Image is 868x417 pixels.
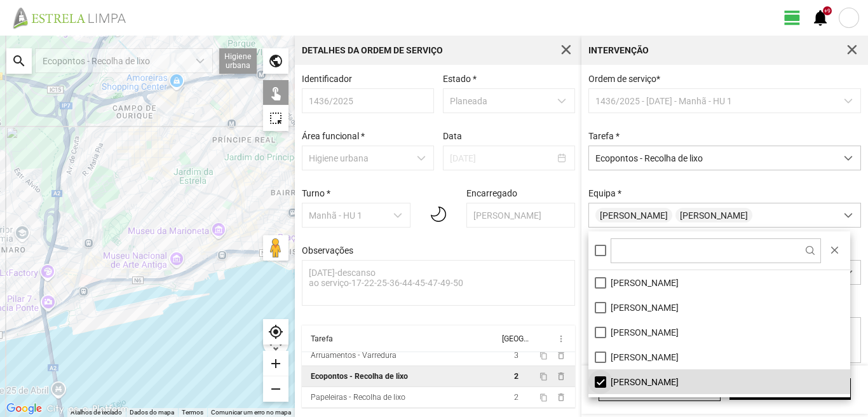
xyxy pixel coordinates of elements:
[588,320,850,345] li: Hélder Cunha
[302,245,353,256] label: Observações
[263,235,288,261] button: Arraste o Pegman para o mapa para abrir o Street View
[811,8,830,27] span: notifications
[263,319,288,345] div: my_location
[588,74,660,84] span: Ordem de serviço
[263,106,288,131] div: highlight_alt
[539,393,548,402] span: content_copy
[611,278,679,288] span: [PERSON_NAME]
[539,392,550,402] button: content_copy
[588,188,621,198] label: Equipa *
[836,146,861,170] div: dropdown trigger
[6,48,32,74] div: search
[588,270,850,295] li: Álvaro Marinho
[311,351,397,360] div: Arruamentos - Varredura
[588,295,850,320] li: Artur Pereira
[595,208,672,222] span: [PERSON_NAME]
[263,376,288,402] div: remove
[539,371,550,381] button: content_copy
[823,6,832,15] div: +9
[302,188,330,198] label: Turno *
[611,327,679,338] span: [PERSON_NAME]
[3,400,45,417] a: Abrir esta área no Google Maps (abre uma nova janela)
[311,334,333,343] div: Tarefa
[431,201,446,228] img: 01n.svg
[588,369,850,394] li: José Seixas
[539,373,548,381] span: content_copy
[539,352,548,360] span: content_copy
[302,131,365,141] label: Área funcional *
[302,46,443,55] div: Detalhes da Ordem de Serviço
[263,80,288,106] div: touch_app
[556,334,566,344] span: more_vert
[675,208,752,222] span: [PERSON_NAME]
[611,303,679,313] span: [PERSON_NAME]
[443,131,462,141] label: Data
[263,48,288,74] div: public
[783,8,802,27] span: view_day
[182,409,203,416] a: Termos (abre num novo separador)
[443,74,477,84] label: Estado *
[9,6,140,29] img: file
[3,400,45,417] img: Google
[219,48,257,74] div: Higiene urbana
[514,351,519,360] span: 3
[263,351,288,376] div: add
[466,188,517,198] label: Encarregado
[589,146,836,170] span: Ecopontos - Recolha de lixo
[588,345,850,369] li: Joaquim Dias
[556,392,566,402] span: delete_outline
[588,131,620,141] label: Tarefa *
[311,372,408,381] div: Ecopontos - Recolha de lixo
[588,46,649,55] div: Intervenção
[611,377,679,387] span: [PERSON_NAME]
[514,393,519,402] span: 2
[611,352,679,362] span: [PERSON_NAME]
[302,74,352,84] label: Identificador
[514,372,519,381] span: 2
[502,334,529,343] div: [GEOGRAPHIC_DATA]
[130,408,174,417] button: Dados do mapa
[211,409,291,416] a: Comunicar um erro no mapa
[556,350,566,360] span: delete_outline
[311,393,405,402] div: Papeleiras - Recolha de lixo
[539,350,550,360] button: content_copy
[556,371,566,381] span: delete_outline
